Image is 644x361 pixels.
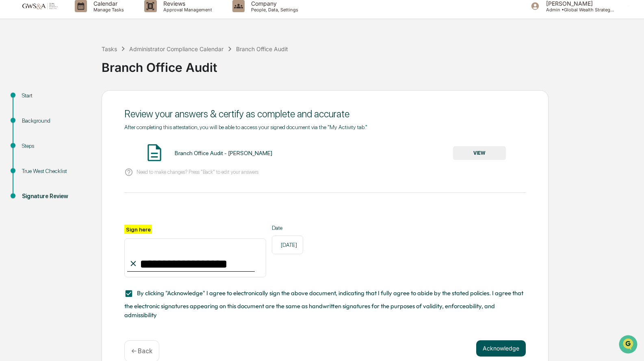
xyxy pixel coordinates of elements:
div: We're available if you need us! [28,70,103,77]
div: Signature Review [22,192,89,201]
p: ← Back [131,347,152,355]
img: 1746055101610-c473b297-6a78-478c-a979-82029cc54cd1 [8,62,23,77]
div: Administrator Compliance Calendar [129,45,223,52]
div: True West Checklist [22,167,89,175]
label: Date [272,225,303,231]
div: Branch Office Audit [102,54,640,75]
a: 🔎Data Lookup [5,115,54,129]
button: Acknowledge [476,340,526,357]
div: 🗄️ [59,103,65,110]
a: 🗄️Attestations [56,99,104,114]
p: Manage Tasks [87,7,128,13]
label: Sign here [124,225,152,234]
div: Branch Office Audit - [PERSON_NAME] [175,150,272,156]
div: [DATE] [272,236,303,254]
p: Need to make changes? Press "Back" to edit your answers [137,169,258,175]
img: logo [20,2,59,10]
p: Admin • Global Wealth Strategies Associates [540,7,615,13]
p: People, Data, Settings [245,7,302,13]
div: 🔎 [8,119,15,125]
span: Data Lookup [16,118,51,126]
span: Pylon [81,138,98,144]
button: VIEW [453,146,506,160]
span: Preclearance [16,102,52,110]
a: 🖐️Preclearance [5,99,56,114]
div: Review your answers & certify as complete and accurate [124,108,526,120]
div: Background [22,117,89,125]
button: Start new chat [138,65,148,74]
p: Approval Management [157,7,216,13]
div: Start new chat [28,62,133,70]
a: Powered byPylon [57,137,98,144]
div: Steps [22,142,89,150]
div: 🖐️ [8,103,15,110]
iframe: Open customer support [618,334,640,356]
div: Tasks [102,45,117,52]
div: Branch Office Audit [236,45,288,52]
div: Start [22,91,89,100]
p: How can we help? [8,17,148,30]
span: After completing this attestation, you will be able to access your signed document via the "My Ac... [124,124,367,130]
span: Attestations [67,102,101,110]
input: Clear [21,37,134,45]
span: By clicking "Acknowledge" I agree to electronically sign the above document, indicating that I fu... [124,289,523,319]
img: Document Icon [144,143,165,163]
